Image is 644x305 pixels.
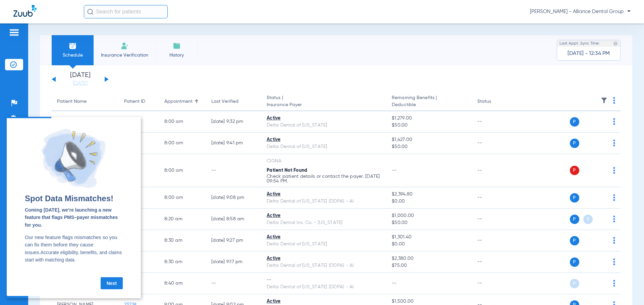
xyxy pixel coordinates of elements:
[392,281,397,286] span: --
[206,154,261,187] td: --
[99,52,151,59] span: Insurance Verification
[60,80,100,87] a: [DATE]
[124,98,154,105] div: Patient ID
[159,111,206,133] td: 8:00 AM
[392,143,466,150] span: $50.00
[392,234,466,241] span: $1,301.40
[570,279,579,288] span: P
[583,215,593,224] span: S
[267,298,381,305] div: Active
[57,98,87,105] div: Patient Name
[392,241,466,248] span: $0.00
[613,140,615,146] img: group-dot-blue.svg
[570,215,579,224] span: P
[206,230,261,251] td: [DATE] 9:27 PM
[206,187,261,209] td: [DATE] 9:08 PM
[13,5,37,17] img: Zuub Logo
[267,219,381,226] div: Delta Dental Ins. Co. - [US_STATE]
[267,255,381,262] div: Active
[570,166,579,175] span: P
[159,230,206,251] td: 8:30 AM
[159,251,206,273] td: 8:30 AM
[206,133,261,154] td: [DATE] 9:41 PM
[472,111,517,133] td: --
[211,98,238,105] div: Last Verified
[57,98,113,105] div: Patient Name
[613,41,618,46] img: last sync help info
[472,209,517,230] td: --
[18,90,111,111] span: Coming [DATE], we’re launching a new feature that flags PMS–payer mismatches for you.
[392,136,466,143] span: $1,427.00
[173,42,181,50] img: History
[570,257,579,267] span: P
[472,92,517,111] th: Status
[18,118,111,138] span: Our new feature flags mismatches so you can fix them before they cause issues.
[267,143,381,150] div: Delta Dental of [US_STATE]
[261,92,386,111] th: Status |
[392,212,466,219] span: $1,000.00
[159,273,206,294] td: 8:40 AM
[472,187,517,209] td: --
[267,198,381,205] div: Delta Dental of [US_STATE] (DDPA) - AI
[613,280,615,287] img: group-dot-blue.svg
[472,154,517,187] td: --
[9,28,19,36] img: hamburger-icon
[206,273,261,294] td: --
[18,80,116,84] h2: Spot Data Mismatches!
[392,262,466,269] span: $75.00
[267,158,381,165] div: CIGNA
[267,234,381,241] div: Active
[267,101,381,108] span: Insurance Payer
[613,237,615,244] img: group-dot-blue.svg
[267,212,381,219] div: Active
[613,258,615,265] img: group-dot-blue.svg
[52,111,119,133] td: [PERSON_NAME]
[69,42,77,50] img: Schedule
[18,117,116,147] p: Accurate eligibility, benefits, and claims start with matching data.
[568,50,610,57] span: [DATE] - 12:34 PM
[613,216,615,222] img: group-dot-blue.svg
[159,133,206,154] td: 8:00 AM
[159,209,206,230] td: 8:20 AM
[392,255,466,262] span: $2,380.00
[267,241,381,248] div: Delta Dental of [US_STATE]
[392,219,466,226] span: $50.00
[570,139,579,148] span: P
[613,118,615,125] img: group-dot-blue.svg
[60,72,100,87] li: [DATE]
[559,40,600,47] span: Last Appt. Sync Time:
[57,52,89,59] span: Schedule
[267,168,307,173] span: Patient Not Found
[161,52,193,59] span: History
[392,298,466,305] span: $1,500.00
[472,273,517,294] td: --
[267,262,381,269] div: Delta Dental of [US_STATE] (DDPA) - AI
[121,42,129,50] img: Manual Insurance Verification
[392,101,466,108] span: Deductible
[164,98,193,105] div: Appointment
[267,136,381,143] div: Active
[472,230,517,251] td: --
[267,115,381,122] div: Active
[392,115,466,122] span: $1,279.00
[392,198,466,205] span: $0.00
[570,117,579,127] span: P
[159,187,206,209] td: 8:00 AM
[211,98,256,105] div: Last Verified
[87,9,93,15] img: Search Icon
[570,193,579,203] span: P
[267,284,381,291] div: Delta Dental of [US_STATE] (DDPA) - AI
[267,277,381,284] div: --
[570,236,579,245] span: P
[530,8,631,15] span: [PERSON_NAME] - Alliance Dental Group
[392,168,397,173] span: --
[392,191,466,198] span: $2,394.80
[613,167,615,174] img: group-dot-blue.svg
[613,97,615,104] img: group-dot-blue.svg
[267,174,381,183] p: Check patient details or contact the payer. [DATE] 09:54 PM.
[613,194,615,201] img: group-dot-blue.svg
[386,92,472,111] th: Remaining Benefits |
[206,251,261,273] td: [DATE] 9:17 PM
[601,97,607,104] img: filter.svg
[392,122,466,129] span: $50.00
